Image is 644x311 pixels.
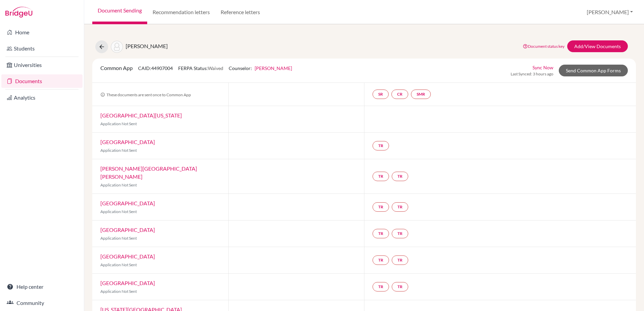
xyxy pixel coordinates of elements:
a: Universities [1,58,83,72]
span: FERPA Status: [178,65,223,71]
button: [PERSON_NAME] [584,6,636,19]
span: Application Not Sent [100,148,137,153]
a: SMR [411,90,431,99]
span: Application Not Sent [100,236,137,241]
span: Application Not Sent [100,262,137,267]
a: Help center [1,280,83,293]
span: Last Synced: 3 hours ago [511,71,553,77]
a: Analytics [1,91,83,104]
a: TR [373,229,389,238]
span: Application Not Sent [100,182,137,187]
a: TR [392,229,408,238]
span: Counselor: [229,65,292,71]
a: [GEOGRAPHIC_DATA] [100,280,155,286]
a: Send Common App Forms [559,65,628,76]
span: CAID: 44907004 [138,65,173,71]
a: [PERSON_NAME][GEOGRAPHIC_DATA][PERSON_NAME] [100,165,197,180]
a: TR [392,255,408,265]
span: Application Not Sent [100,121,137,126]
a: TR [373,172,389,181]
span: Waived [208,65,223,71]
a: Add/View Documents [567,40,628,52]
a: CR [391,90,408,99]
a: Home [1,26,83,39]
span: Application Not Sent [100,209,137,214]
a: [GEOGRAPHIC_DATA] [100,253,155,260]
a: TR [373,255,389,265]
a: Students [1,42,83,55]
a: Document status key [523,44,565,49]
a: TR [373,282,389,291]
a: SR [373,90,389,99]
a: [GEOGRAPHIC_DATA][US_STATE] [100,112,182,118]
a: TR [392,172,408,181]
a: TR [373,141,389,150]
img: Bridge-U [5,7,32,18]
span: Application Not Sent [100,289,137,294]
a: [GEOGRAPHIC_DATA] [100,200,155,206]
span: [PERSON_NAME] [126,43,168,49]
a: TR [373,202,389,212]
a: [GEOGRAPHIC_DATA] [100,227,155,233]
a: TR [392,282,408,291]
a: Documents [1,74,83,88]
span: These documents are sent once to Common App [100,92,191,97]
span: Common App [100,65,133,71]
a: [PERSON_NAME] [255,65,292,71]
a: [GEOGRAPHIC_DATA] [100,139,155,145]
a: Sync Now [533,64,553,71]
a: TR [392,202,408,212]
a: Community [1,296,83,310]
